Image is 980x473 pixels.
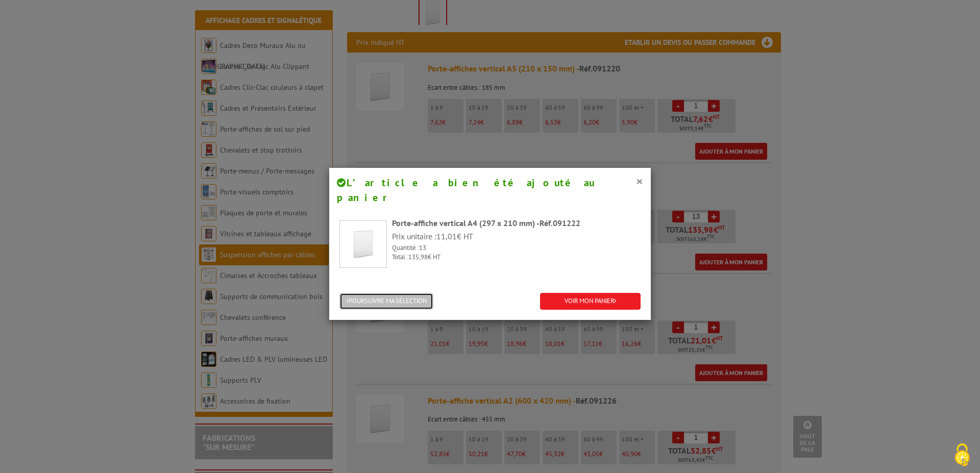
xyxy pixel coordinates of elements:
p: Total : € HT [392,253,641,262]
button: Cookies (fenêtre modale) [944,438,980,473]
div: Porte-affiche vertical A4 (297 x 210 mm) - [392,217,641,229]
a: VOIR MON PANIER [540,293,641,310]
span: Réf.091222 [540,218,580,228]
span: 11,01 [436,231,457,241]
p: Quantité : [392,243,641,253]
h4: L’article a bien été ajouté au panier [337,176,643,205]
span: 13 [419,243,426,252]
button: POURSUIVRE MA SÉLECTION [339,293,433,310]
span: 135,98 [408,253,428,261]
button: × [636,175,643,188]
p: Prix unitaire : € HT [392,231,641,242]
img: Cookies (fenêtre modale) [949,442,975,468]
